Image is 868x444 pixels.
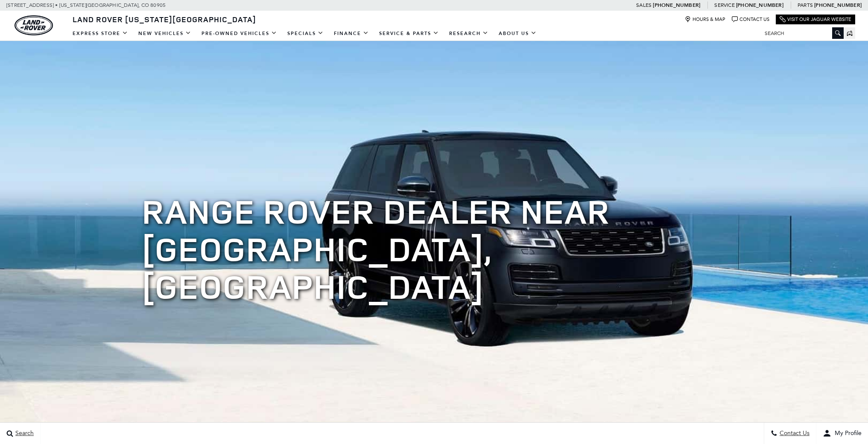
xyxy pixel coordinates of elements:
[816,423,868,444] button: user-profile-menu
[374,26,444,41] a: Service & Parts
[758,28,844,38] input: Search
[329,26,374,41] a: Finance
[798,2,813,8] span: Parts
[133,26,196,41] a: New Vehicles
[196,26,282,41] a: Pre-Owned Vehicles
[67,26,542,41] nav: Main Navigation
[494,26,542,41] a: About Us
[67,14,261,24] a: Land Rover [US_STATE][GEOGRAPHIC_DATA]
[282,26,329,41] a: Specials
[15,15,53,35] img: Land Rover
[780,16,851,23] a: Visit Our Jaguar Website
[15,15,53,35] a: land-rover
[831,430,862,437] span: My Profile
[714,2,734,8] span: Service
[736,2,783,9] a: [PHONE_NUMBER]
[685,16,725,23] a: Hours & Map
[6,2,166,8] a: [STREET_ADDRESS] • [US_STATE][GEOGRAPHIC_DATA], CO 80905
[73,14,256,24] span: Land Rover [US_STATE][GEOGRAPHIC_DATA]
[777,430,810,437] span: Contact Us
[636,2,652,8] span: Sales
[814,2,862,9] a: [PHONE_NUMBER]
[13,430,34,437] span: Search
[444,26,494,41] a: Research
[653,2,700,9] a: [PHONE_NUMBER]
[142,192,727,305] h1: Range Rover Dealer near [GEOGRAPHIC_DATA], [GEOGRAPHIC_DATA]
[732,16,769,23] a: Contact Us
[67,26,133,41] a: EXPRESS STORE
